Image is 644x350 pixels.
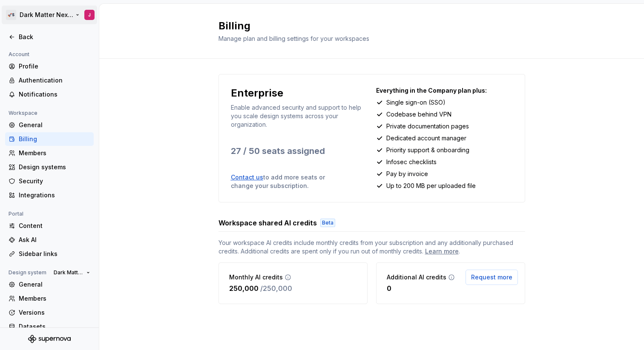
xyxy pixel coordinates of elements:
[5,233,94,247] a: Ask AI
[218,218,317,228] h3: Workspace shared AI credits
[386,158,437,166] p: Infosec checklists
[260,283,292,293] p: / 250,000
[5,132,94,146] a: Billing
[5,306,94,319] a: Versions
[19,177,90,185] div: Security
[19,191,90,199] div: Integrations
[5,278,94,291] a: General
[5,247,94,261] a: Sidebar links
[5,209,27,219] div: Portal
[386,134,466,142] p: Dedicated account manager
[386,146,469,154] p: Priority support & onboarding
[231,145,368,157] p: 27 / 50 seats assigned
[19,322,90,331] div: Datasets
[386,98,446,107] p: Single sign-on (SSO)
[5,49,33,60] div: Account
[19,163,90,171] div: Design systems
[466,270,518,285] button: Request more
[6,10,16,20] div: 🚀S
[231,174,263,181] a: Contact us
[19,149,90,157] div: Members
[5,30,94,44] a: Back
[20,11,74,19] div: Dark Matter Next Gen
[229,273,283,282] p: Monthly AI credits
[387,273,446,282] p: Additional AI credits
[218,35,369,42] span: Manage plan and billing settings for your workspaces
[231,86,283,100] p: Enterprise
[88,11,91,18] div: J
[19,121,90,129] div: General
[425,247,459,256] a: Learn more
[5,88,94,101] a: Notifications
[5,188,94,202] a: Integrations
[28,335,71,343] svg: Supernova Logo
[5,174,94,188] a: Security
[387,283,391,293] p: 0
[5,219,94,233] a: Content
[19,90,90,99] div: Notifications
[19,294,90,303] div: Members
[5,267,50,278] div: Design system
[471,273,512,282] span: Request more
[2,6,97,24] button: 🚀SDark Matter Next GenJ
[231,103,368,129] p: Enable advanced security and support to help you scale design systems across your organization.
[376,86,513,95] p: Everything in the Company plan plus:
[19,308,90,317] div: Versions
[5,320,94,333] a: Datasets
[218,239,525,256] span: Your workspace AI credits include monthly credits from your subscription and any additionally pur...
[231,173,347,190] p: to add more seats or change your subscription.
[19,135,90,143] div: Billing
[5,118,94,132] a: General
[229,283,259,293] p: 250,000
[19,280,90,289] div: General
[5,292,94,305] a: Members
[19,250,90,258] div: Sidebar links
[19,222,90,230] div: Content
[386,110,451,119] p: Codebase behind VPN
[5,160,94,174] a: Design systems
[19,236,90,244] div: Ask AI
[386,170,428,178] p: Pay by invoice
[5,108,41,118] div: Workspace
[320,219,335,227] div: Beta
[5,74,94,87] a: Authentication
[19,76,90,85] div: Authentication
[5,60,94,73] a: Profile
[386,182,476,190] p: Up to 200 MB per uploaded file
[19,62,90,71] div: Profile
[54,269,83,276] span: Dark Matter Next Gen
[218,19,515,33] h2: Billing
[386,122,469,131] p: Private documentation pages
[5,146,94,160] a: Members
[19,33,90,41] div: Back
